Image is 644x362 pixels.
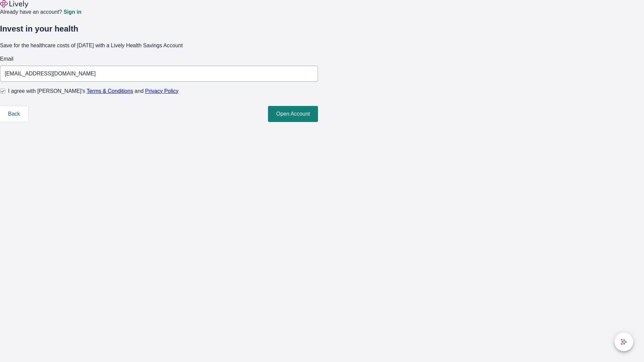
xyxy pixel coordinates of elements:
a: Terms & Conditions [87,88,133,94]
svg: Lively AI Assistant [621,339,627,345]
a: Privacy Policy [145,88,179,94]
button: Open Account [268,106,318,122]
span: I agree with [PERSON_NAME]’s and [8,87,178,95]
button: chat [614,333,633,351]
a: Sign in [63,9,81,15]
